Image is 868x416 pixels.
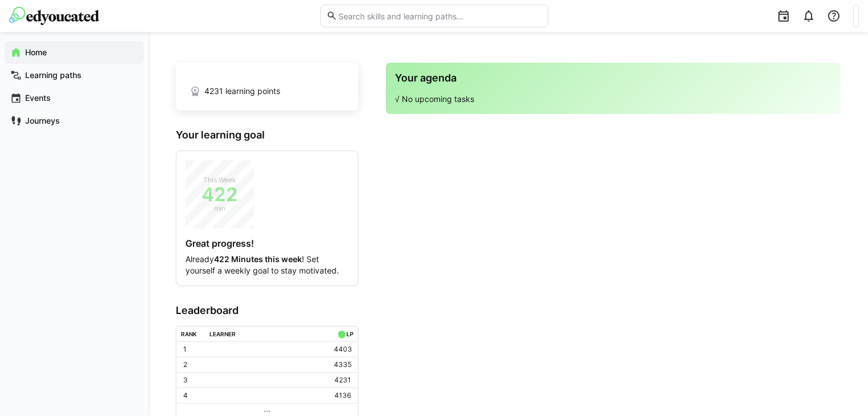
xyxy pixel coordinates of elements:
h3: Your learning goal [176,129,358,141]
p: √ No upcoming tasks [395,93,831,105]
div: Rank [181,331,197,337]
div: LP [346,331,353,337]
p: Already ! Set yourself a weekly goal to stay motivated. [185,254,349,276]
h4: Great progress! [185,238,349,249]
h3: Leaderboard [176,304,358,317]
strong: 422 Minutes this week [214,254,302,264]
p: 1 [183,345,187,354]
p: 4231 [334,376,351,385]
div: Learner [209,331,236,337]
span: 4231 learning points [204,85,280,97]
input: Search skills and learning paths… [337,11,542,21]
p: 2 [183,360,187,369]
h3: Your agenda [395,72,831,84]
p: 4335 [334,360,352,369]
p: 4403 [334,345,352,354]
p: 3 [183,376,188,385]
p: 4136 [334,391,351,400]
p: 4 [183,391,188,400]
